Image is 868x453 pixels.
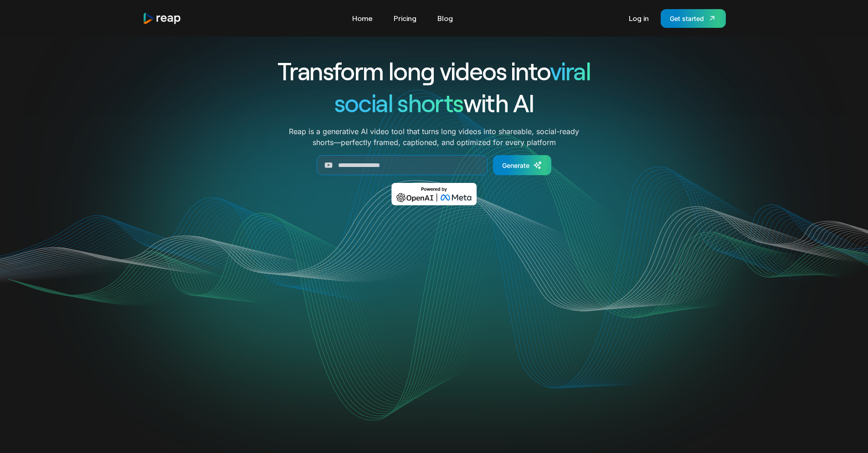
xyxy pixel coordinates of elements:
[433,11,457,26] a: Blog
[550,56,591,85] span: viral
[334,88,463,117] span: social shorts
[245,55,624,87] h1: Transform long videos into
[289,126,579,148] p: Reap is a generative AI video tool that turns long videos into shareable, social-ready shorts—per...
[245,155,624,175] form: Generate Form
[502,161,529,170] div: Generate
[245,87,624,119] h1: with AI
[661,9,726,28] a: Get started
[143,12,182,25] img: reap logo
[670,14,704,23] div: Get started
[624,11,653,26] a: Log in
[493,155,551,175] a: Generate
[389,11,421,26] a: Pricing
[348,11,377,26] a: Home
[251,219,617,402] video: Your browser does not support the video tag.
[143,12,182,25] a: home
[391,183,477,205] img: Powered by OpenAI & Meta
